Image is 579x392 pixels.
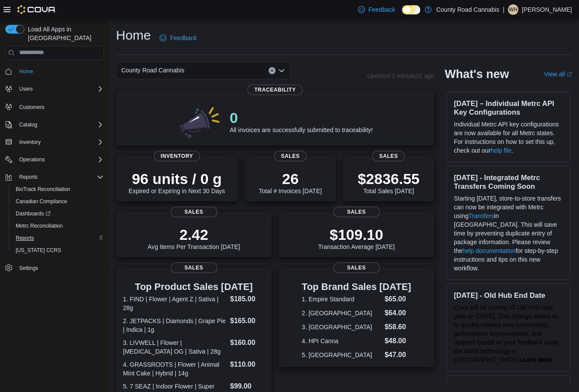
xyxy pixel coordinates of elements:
a: Feedback [354,1,398,18]
button: Customers [2,100,107,113]
dd: $160.00 [230,337,265,348]
button: Operations [16,154,48,165]
dt: 3. [GEOGRAPHIC_DATA] [302,323,381,331]
dd: $58.60 [385,322,411,332]
a: Metrc Reconciliation [12,221,66,231]
button: Open list of options [278,67,285,74]
button: Reports [2,171,107,183]
p: 26 [259,170,322,187]
a: [US_STATE] CCRS [12,245,65,256]
h1: Home [116,27,151,44]
dt: 1. Empire Standard [302,295,381,303]
span: Dashboards [16,210,51,217]
button: Inventory [16,137,44,147]
span: Sales [170,262,217,273]
dt: 3. LIVWELL | Flower | [MEDICAL_DATA] OG | Sativa | 28g [123,338,227,356]
button: Canadian Compliance [9,195,107,208]
p: $2836.55 [358,170,419,187]
button: Metrc Reconciliation [9,220,107,232]
button: Clear input [269,67,276,74]
p: 0 [230,109,373,126]
a: Dashboards [9,208,107,220]
span: Dark Mode [402,14,402,15]
dd: $48.00 [385,336,411,346]
div: Transaction Average [DATE] [318,226,395,250]
span: Canadian Compliance [12,196,104,207]
dt: 4. GRASSROOTS | Flower | Animal Mint Cake | Hybrid | 14g [123,360,227,378]
a: View allExternal link [544,71,572,78]
span: Sales [333,207,380,217]
span: [US_STATE] CCRS [16,247,61,254]
span: Reports [12,233,104,243]
span: Cova will be turning off Old Hub next year on [DATE]. This change allows us to quickly release ne... [454,304,559,363]
div: Expired or Expiring in Next 30 Days [129,170,225,194]
span: Canadian Compliance [16,198,67,205]
button: Reports [9,232,107,244]
a: help documentation [462,247,515,254]
input: Dark Mode [402,5,420,14]
span: Reports [16,172,104,182]
span: Feedback [368,5,395,14]
button: Users [16,84,36,94]
a: Customers [16,102,48,112]
dt: 2. JETPACKS | Diamonds | Grape Pie | Indica | 1g [123,317,227,334]
span: Customers [19,104,44,111]
p: Individual Metrc API key configurations are now available for all Metrc states. For instructions ... [454,120,563,155]
dd: $99.00 [230,381,265,392]
span: WH [509,4,518,15]
span: BioTrack Reconciliation [12,184,104,194]
button: Home [2,65,107,78]
span: Users [19,85,33,92]
span: Settings [19,265,38,272]
p: Starting [DATE], store-to-store transfers can now be integrated with Metrc using in [GEOGRAPHIC_D... [454,194,563,273]
p: Updated 1 minute(s) ago [367,72,434,79]
div: Wei Hu [508,4,518,15]
h3: [DATE] – Individual Metrc API Key Configurations [454,99,563,116]
span: Load All Apps in [GEOGRAPHIC_DATA] [24,25,104,42]
a: BioTrack Reconciliation [12,184,74,194]
span: Customers [16,101,104,112]
dd: $47.00 [385,350,411,360]
a: Transfers [468,212,494,219]
p: $109.10 [318,226,395,243]
span: Inventory [16,137,104,147]
span: Catalog [16,119,104,130]
dd: $65.00 [385,294,411,304]
button: Settings [2,262,107,274]
p: | [503,4,504,15]
dd: $64.00 [385,308,411,318]
span: Catalog [19,121,37,128]
dd: $185.00 [230,294,265,304]
button: [US_STATE] CCRS [9,244,107,256]
img: 0 [177,104,223,139]
img: Cova [17,5,56,14]
button: Operations [2,153,107,166]
span: Sales [274,151,307,161]
span: Dashboards [12,208,104,219]
span: Sales [333,262,380,273]
span: Operations [19,156,45,163]
span: Metrc Reconciliation [12,221,104,231]
span: Sales [170,207,217,217]
h3: Top Product Sales [DATE] [123,282,265,292]
div: Total # Invoices [DATE] [259,170,322,194]
h3: Top Brand Sales [DATE] [302,282,411,292]
svg: External link [567,72,572,77]
span: Settings [16,262,104,273]
button: Catalog [2,119,107,131]
div: All invoices are successfully submitted to traceability! [230,109,373,133]
span: Feedback [170,34,197,42]
dd: $165.00 [230,316,265,326]
dt: 4. HPI Canna [302,337,381,345]
dt: 5. [GEOGRAPHIC_DATA] [302,351,381,359]
button: BioTrack Reconciliation [9,183,107,195]
p: County Road Cannabis [436,4,499,15]
a: Reports [12,233,37,243]
dt: 2. [GEOGRAPHIC_DATA] [302,309,381,317]
div: Total Sales [DATE] [358,170,419,194]
span: BioTrack Reconciliation [16,186,70,193]
span: Traceability [247,85,303,95]
span: Users [16,84,104,94]
a: Learn More [519,356,552,363]
h2: What's new [445,67,509,81]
